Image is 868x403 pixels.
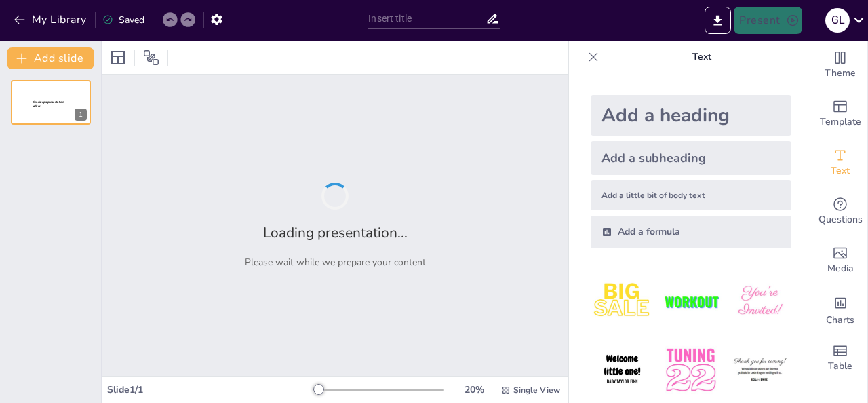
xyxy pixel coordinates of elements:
div: Add a heading [591,95,791,136]
span: Text [831,164,850,178]
h2: Loading presentation... [263,223,408,242]
div: Saved [102,14,144,26]
div: Layout [107,47,129,69]
img: 3.jpeg [728,270,791,333]
input: Insert title [368,9,485,28]
p: Text [604,41,800,73]
div: Add images, graphics, shapes or video [813,236,867,285]
span: Position [143,50,159,66]
span: Theme [825,66,856,81]
div: Change the overall theme [813,41,867,90]
div: Slide 1 / 1 [107,383,314,396]
img: 5.jpeg [659,339,722,402]
button: Add slide [7,47,94,69]
div: Get real-time input from your audience [813,187,867,236]
div: Add a formula [591,216,791,248]
div: 1 [11,80,91,125]
div: Add ready made slides [813,90,867,138]
img: 1.jpeg [591,270,654,333]
span: Media [827,261,854,276]
div: 20 % [458,383,490,396]
span: Questions [818,212,863,227]
div: G L [825,8,850,33]
span: Sendsteps presentation editor [33,100,64,108]
div: Add charts and graphs [813,285,867,334]
div: Add text boxes [813,138,867,187]
button: G L [825,7,850,34]
span: Template [820,115,861,130]
div: Add a table [813,334,867,383]
span: Charts [826,313,854,328]
img: 6.jpeg [728,339,791,402]
button: Present [734,7,802,34]
p: Please wait while we prepare your content [245,256,426,269]
img: 2.jpeg [659,270,722,333]
img: 4.jpeg [591,339,654,402]
span: Table [828,359,852,374]
span: Single View [513,385,560,396]
button: Export to PowerPoint [705,7,731,34]
div: Add a little bit of body text [591,180,791,210]
button: My Library [10,9,92,31]
div: 1 [75,109,87,121]
div: Add a subheading [591,141,791,175]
